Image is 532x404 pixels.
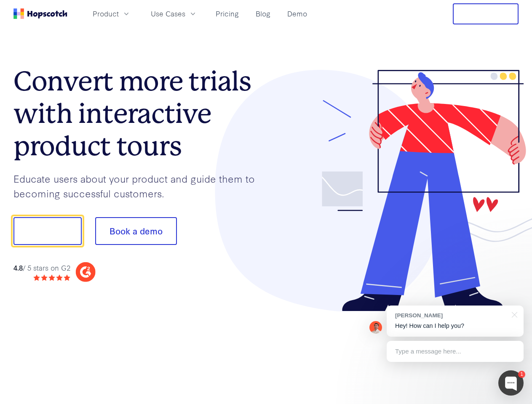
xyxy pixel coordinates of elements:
strong: 4.8 [13,263,23,272]
button: Book a demo [95,217,177,245]
a: Blog [252,7,274,21]
a: Demo [284,7,310,21]
button: Show me! [13,217,82,245]
p: Hey! How can I help you? [395,322,515,330]
h1: Convert more trials with interactive product tours [13,65,266,162]
a: Pricing [212,7,242,21]
a: Home [13,8,67,19]
div: 1 [518,371,525,378]
p: Educate users about your product and guide them to becoming successful customers. [13,171,266,200]
div: / 5 stars on G2 [13,263,70,273]
button: Use Cases [146,7,202,21]
div: Type a message here... [387,341,524,362]
span: Use Cases [151,8,185,19]
span: Product [93,8,119,19]
button: Product [88,7,136,21]
img: Mark Spera [369,321,382,334]
div: [PERSON_NAME] [395,311,507,319]
button: Free Trial [453,3,519,24]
